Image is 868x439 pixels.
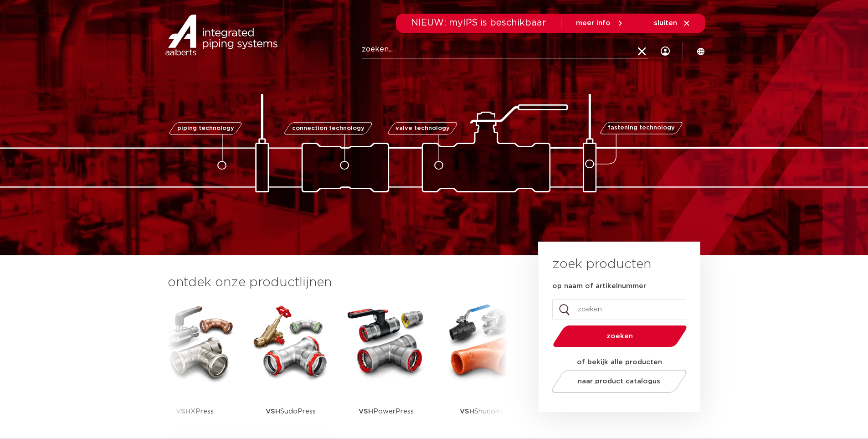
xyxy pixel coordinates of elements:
[460,408,474,415] strong: VSH
[552,255,651,274] h3: zoek producten
[578,378,660,385] span: naar product catalogus
[395,125,450,131] span: valve technology
[362,41,648,59] input: zoeken...
[577,359,662,366] strong: of bekijk alle producten
[176,408,190,415] strong: VSH
[177,125,234,131] span: piping technology
[654,19,691,27] a: sluiten
[292,125,364,131] span: connection technology
[576,19,624,27] a: meer info
[654,20,677,26] span: sluiten
[552,299,686,320] input: zoeken
[549,370,689,393] a: naar product catalogus
[266,408,280,415] strong: VSH
[608,125,675,131] span: fastening technology
[576,333,663,340] span: zoeken
[168,274,508,292] h3: ontdek onze productlijnen
[359,408,373,415] strong: VSH
[576,20,611,26] span: meer info
[411,18,546,27] span: NIEUW: myIPS is beschikbaar
[552,282,646,291] label: op naam of artikelnummer
[549,325,690,348] button: zoeken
